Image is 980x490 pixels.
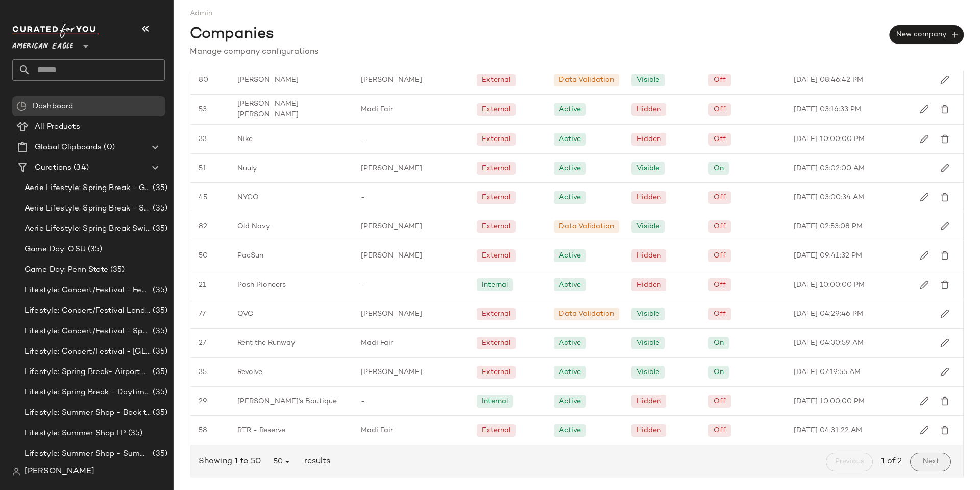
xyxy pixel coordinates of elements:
[940,164,949,173] img: svg%3e
[794,104,861,115] span: [DATE] 03:16:33 PM
[361,396,365,407] span: -
[940,251,949,260] img: svg%3e
[890,25,964,44] button: New company
[24,407,151,419] span: Lifestyle: Summer Shop - Back to School Essentials
[482,134,510,145] div: External
[482,192,510,203] div: External
[482,221,510,232] div: External
[482,367,510,378] div: External
[199,309,206,319] span: 77
[35,121,80,133] span: All Products
[86,244,103,255] span: (35)
[199,104,207,115] span: 53
[714,338,724,348] div: On
[559,163,581,174] div: Active
[714,104,726,115] div: Off
[482,309,510,319] div: External
[24,285,151,296] span: Lifestyle: Concert/Festival - Femme
[361,279,365,290] span: -
[24,387,151,399] span: Lifestyle: Spring Break - Daytime Casual
[24,428,126,439] span: Lifestyle: Summer Shop LP
[636,104,661,115] div: Hidden
[361,134,365,145] span: -
[151,346,167,358] span: (35)
[920,396,929,406] img: svg%3e
[940,309,949,318] img: svg%3e
[794,163,865,174] span: [DATE] 03:02:00 AM
[910,453,951,471] button: Next
[559,250,581,261] div: Active
[24,264,108,276] span: Game Day: Penn State
[482,338,510,348] div: External
[794,250,862,261] span: [DATE] 09:41:32 PM
[361,425,393,436] span: Madi Fair
[24,223,151,235] span: Aerie Lifestyle: Spring Break Swimsuits Landing Page
[920,193,929,202] img: svg%3e
[33,101,73,112] span: Dashboard
[24,305,151,317] span: Lifestyle: Concert/Festival Landing Page
[922,458,939,466] span: Next
[920,426,929,435] img: svg%3e
[940,193,949,202] img: svg%3e
[559,309,614,319] div: Data Validation
[714,396,726,407] div: Off
[102,142,114,153] span: (0)
[151,305,167,317] span: (35)
[636,192,661,203] div: Hidden
[559,221,614,232] div: Data Validation
[940,134,949,144] img: svg%3e
[237,396,337,407] span: [PERSON_NAME]'s Boutique
[151,203,167,215] span: (35)
[199,221,207,232] span: 82
[636,309,659,319] div: Visible
[237,75,299,85] span: [PERSON_NAME]
[714,309,726,319] div: Off
[24,465,94,478] span: [PERSON_NAME]
[361,221,422,232] span: [PERSON_NAME]
[559,104,581,115] div: Active
[237,279,286,290] span: Posh Pioneers
[361,192,365,203] span: -
[199,163,206,174] span: 51
[636,279,661,290] div: Hidden
[714,192,726,203] div: Off
[237,163,257,174] span: Nuuly
[940,105,949,114] img: svg%3e
[199,134,207,145] span: 33
[714,134,726,145] div: Off
[794,134,865,145] span: [DATE] 10:00:00 PM
[714,250,726,261] div: Off
[16,101,27,111] img: svg%3e
[24,346,151,358] span: Lifestyle: Concert/Festival - [GEOGRAPHIC_DATA]
[794,221,863,232] span: [DATE] 02:53:08 PM
[940,222,949,231] img: svg%3e
[108,264,125,276] span: (35)
[24,182,151,194] span: Aerie Lifestyle: Spring Break - Girly/Femme
[237,221,270,232] span: Old Navy
[199,192,207,203] span: 45
[199,367,207,378] span: 35
[559,192,581,203] div: Active
[794,396,865,407] span: [DATE] 10:00:00 PM
[920,280,929,289] img: svg%3e
[794,279,865,290] span: [DATE] 10:00:00 PM
[190,46,964,58] div: Manage company configurations
[12,35,73,53] span: American Eagle
[636,367,659,378] div: Visible
[361,163,422,174] span: [PERSON_NAME]
[559,425,581,436] div: Active
[482,104,510,115] div: External
[714,163,724,174] div: On
[12,468,20,476] img: svg%3e
[559,367,581,378] div: Active
[482,75,510,85] div: External
[794,367,861,378] span: [DATE] 07:19:55 AM
[12,24,99,38] img: cfy_white_logo.C9jOOHJF.svg
[199,279,206,290] span: 21
[35,162,71,174] span: Curations
[636,396,661,407] div: Hidden
[151,387,167,399] span: (35)
[71,162,89,174] span: (34)
[361,367,422,378] span: [PERSON_NAME]
[482,250,510,261] div: External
